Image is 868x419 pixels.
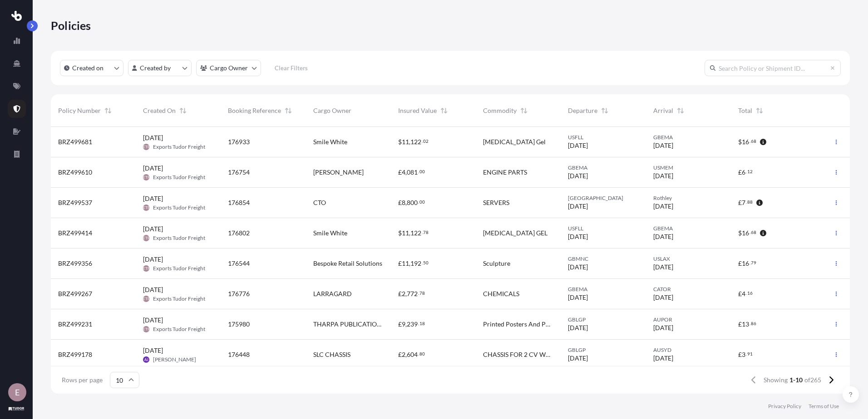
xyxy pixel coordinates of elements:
[313,259,382,268] span: Bespoke Retail Solutions
[398,230,402,236] span: $
[283,105,294,116] button: Sort
[568,232,588,241] span: [DATE]
[418,200,419,204] span: .
[398,291,402,297] span: £
[58,137,92,146] span: BRZ499681
[58,289,92,298] span: BRZ499267
[483,137,546,146] span: [MEDICAL_DATA] Gel
[653,141,673,150] span: [DATE]
[313,350,350,359] span: SLC CHASSIS
[750,140,750,143] span: .
[439,105,449,116] button: Sort
[313,229,347,238] span: Smile White
[568,141,588,150] span: [DATE]
[768,403,801,410] a: Privacy Policy
[738,169,742,175] span: £
[313,137,347,146] span: Smile White
[742,351,745,358] span: 3
[140,63,171,73] p: Created by
[153,295,205,302] span: Exports Tudor Freight
[750,231,750,234] span: .
[742,291,745,297] span: 4
[751,231,756,234] span: 68
[313,168,364,177] span: [PERSON_NAME]
[423,261,429,264] span: 50
[407,169,418,175] span: 081
[143,224,163,234] span: [DATE]
[143,285,163,294] span: [DATE]
[705,60,841,76] input: Search Policy or Shipment ID...
[804,375,821,385] span: of 265
[410,230,421,236] span: 122
[58,320,92,329] span: BRZ499231
[72,63,104,73] p: Created on
[143,133,163,142] span: [DATE]
[153,143,205,151] span: Exports Tudor Freight
[419,292,425,295] span: 78
[653,263,673,272] span: [DATE]
[228,229,250,238] span: 176802
[653,106,673,115] span: Arrival
[228,289,250,298] span: 176776
[568,286,638,293] span: GBEMA
[423,231,429,234] span: 78
[143,203,150,212] span: ETF
[405,291,407,297] span: ,
[742,139,749,145] span: 16
[402,321,405,327] span: 9
[409,260,410,267] span: ,
[58,259,92,268] span: BRZ499356
[402,139,409,145] span: 11
[143,294,150,303] span: ETF
[518,105,529,116] button: Sort
[483,106,517,115] span: Commodity
[402,169,405,175] span: 4
[143,142,150,151] span: ETF
[153,326,205,333] span: Exports Tudor Freight
[409,139,410,145] span: ,
[483,289,519,298] span: CHEMICALS
[398,200,402,206] span: £
[419,200,425,204] span: 00
[568,134,638,141] span: USFLL
[143,194,163,203] span: [DATE]
[568,225,638,232] span: USFLL
[422,261,423,264] span: .
[58,168,92,177] span: BRZ499610
[747,200,753,204] span: 88
[742,321,749,327] span: 13
[266,61,316,75] button: Clear Filters
[747,292,753,295] span: 16
[747,352,753,356] span: 91
[418,352,419,356] span: .
[738,200,742,206] span: £
[405,200,407,206] span: ,
[653,293,673,302] span: [DATE]
[653,346,724,354] span: AUSYD
[750,322,750,325] span: .
[568,263,588,272] span: [DATE]
[747,170,753,173] span: 12
[738,321,742,327] span: £
[422,231,423,234] span: .
[228,320,250,329] span: 175980
[143,325,150,334] span: ETF
[407,291,418,297] span: 772
[402,291,405,297] span: 2
[313,198,326,207] span: CTO
[275,63,308,73] p: Clear Filters
[153,204,205,211] span: Exports Tudor Freight
[405,169,407,175] span: ,
[746,292,747,295] span: .
[483,320,553,329] span: Printed Posters And Postcards
[410,260,421,267] span: 192
[653,171,673,180] span: [DATE]
[568,255,638,263] span: GBMNC
[143,173,150,182] span: ETF
[58,198,92,207] span: BRZ499537
[568,195,638,202] span: [GEOGRAPHIC_DATA]
[398,351,402,358] span: £
[653,286,724,293] span: CATOR
[789,375,803,385] span: 1-10
[405,321,407,327] span: ,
